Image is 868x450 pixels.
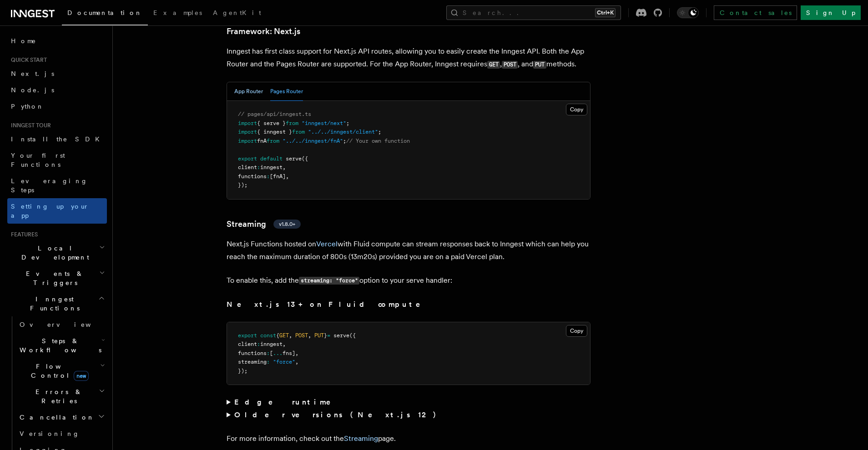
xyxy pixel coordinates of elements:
a: Streaming [344,434,378,443]
span: ({ [349,332,356,339]
summary: Edge runtime [227,396,590,409]
button: Steps & Workflows [16,333,107,358]
span: Versioning [20,430,80,437]
span: POST [295,332,308,339]
button: Flow Controlnew [16,358,107,384]
span: [fnA] [270,173,286,180]
span: { serve } [257,120,286,126]
span: } [324,332,327,339]
span: ; [343,138,346,144]
span: ({ [302,155,308,162]
a: Home [7,33,107,49]
strong: Edge runtime [234,398,343,406]
code: GET [487,61,500,69]
span: export [238,155,257,162]
button: Local Development [7,240,107,265]
span: fnA [257,138,267,144]
a: Node.js [7,82,107,98]
span: export [238,332,257,339]
span: Inngest tour [7,122,51,129]
button: Search...Ctrl+K [446,5,621,20]
span: : [267,350,270,356]
span: from [286,120,298,126]
span: Inngest Functions [7,295,98,313]
strong: Older versions (Next.js 12) [234,410,441,419]
span: streaming [238,359,267,365]
span: : [267,359,270,365]
span: Events & Triggers [7,269,99,287]
button: Errors & Retries [16,384,107,409]
button: Inngest Functions [7,291,107,316]
code: PUT [533,61,546,69]
span: functions [238,350,267,356]
span: "../../inngest/fnA" [283,138,343,144]
span: import [238,120,257,126]
a: AgentKit [207,3,267,25]
button: Pages Router [270,82,303,101]
a: Vercel [316,240,338,248]
span: Leveraging Steps [11,177,88,194]
span: PUT [314,332,324,339]
p: To enable this, add the option to your serve handler: [227,274,590,287]
span: from [267,138,279,144]
span: Setting up your app [11,203,89,219]
a: Versioning [16,425,107,442]
span: , [308,332,311,339]
span: Steps & Workflows [16,336,101,355]
a: Framework: Next.js [227,25,300,38]
span: [ [270,350,273,356]
span: AgentKit [213,9,261,16]
span: }); [238,368,247,374]
span: new [74,371,89,381]
a: Python [7,98,107,115]
span: from [292,129,305,135]
button: App Router [234,82,263,101]
span: client [238,164,257,170]
span: client [238,341,257,347]
span: , [283,341,286,347]
button: Copy [566,325,587,337]
span: , [286,173,289,180]
p: Next.js Functions hosted on with Fluid compute can stream responses back to Inngest which can hel... [227,238,590,263]
span: "force" [273,359,295,365]
span: , [295,350,298,356]
code: POST [502,61,518,69]
summary: Older versions (Next.js 12) [227,409,590,421]
span: serve [286,155,302,162]
span: // pages/api/inngest.ts [238,111,311,117]
a: Examples [148,3,207,25]
span: "../../inngest/client" [308,129,378,135]
span: Quick start [7,56,47,64]
span: Node.js [11,86,54,94]
span: // Your own function [346,138,410,144]
button: Toggle dark mode [677,7,699,18]
span: v1.8.0+ [279,220,295,228]
span: { inngest } [257,129,292,135]
a: Setting up your app [7,198,107,224]
span: "inngest/next" [302,120,346,126]
span: ; [378,129,381,135]
span: Python [11,103,44,110]
button: Copy [566,104,587,115]
span: inngest [260,164,283,170]
span: GET [279,332,289,339]
span: , [283,164,286,170]
span: = [327,332,330,339]
span: }); [238,182,247,188]
span: , [289,332,292,339]
span: Flow Control [16,362,100,380]
a: Your first Functions [7,147,107,173]
a: Contact sales [714,5,797,20]
a: Streamingv1.8.0+ [227,218,301,230]
span: default [260,155,283,162]
span: Next.js [11,70,54,77]
span: import [238,129,257,135]
span: { [276,332,279,339]
span: functions [238,173,267,180]
span: Examples [153,9,202,16]
span: ... [273,350,283,356]
a: Leveraging Steps [7,173,107,198]
span: import [238,138,257,144]
span: Install the SDK [11,135,105,143]
span: : [257,341,260,347]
